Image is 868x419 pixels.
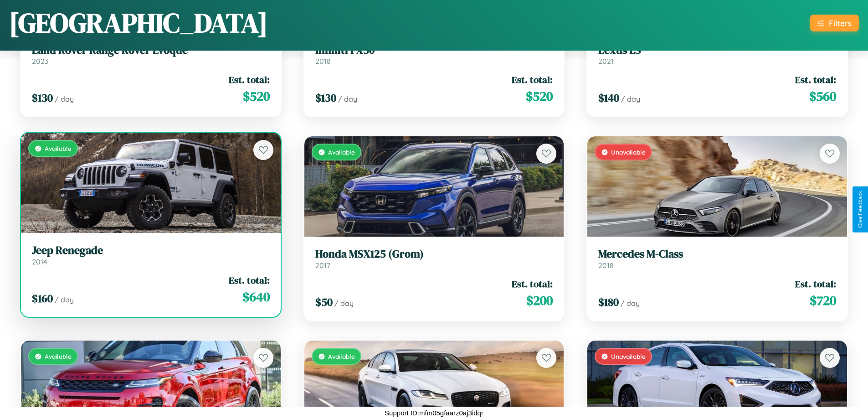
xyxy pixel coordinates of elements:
[315,248,553,261] h3: Honda MSX125 (Grom)
[32,44,270,66] a: Land Rover Range Rover Evoque2023
[857,191,863,228] div: Give Feedback
[9,4,268,41] h1: [GEOGRAPHIC_DATA]
[810,15,859,31] button: Filters
[598,248,836,261] h3: Mercedes M-Class
[55,94,74,103] span: / day
[338,94,357,103] span: / day
[315,248,553,270] a: Honda MSX125 (Grom)2017
[229,274,270,287] span: Est. total:
[315,44,553,57] h3: Infiniti FX50
[512,277,553,290] span: Est. total:
[598,90,619,105] span: $ 140
[32,244,270,266] a: Jeep Renegade2014
[621,94,640,103] span: / day
[810,291,836,310] span: $ 720
[315,261,330,270] span: 2017
[385,407,483,419] p: Support ID: mfm05gfaarz0aj3idqr
[32,291,53,306] span: $ 160
[229,73,270,86] span: Est. total:
[621,299,640,308] span: / day
[45,352,72,360] span: Available
[598,261,614,270] span: 2018
[315,90,336,105] span: $ 130
[598,248,836,270] a: Mercedes M-Class2018
[809,87,836,105] span: $ 560
[315,295,333,310] span: $ 50
[526,291,553,310] span: $ 200
[243,87,270,105] span: $ 520
[45,145,72,152] span: Available
[829,18,852,28] div: Filters
[32,90,53,105] span: $ 130
[32,57,48,66] span: 2023
[598,57,614,66] span: 2021
[32,44,270,57] h3: Land Rover Range Rover Evoque
[328,148,355,156] span: Available
[32,244,270,257] h3: Jeep Renegade
[598,44,836,66] a: Lexus LS2021
[611,352,646,360] span: Unavailable
[32,257,47,266] span: 2014
[315,44,553,66] a: Infiniti FX502018
[55,295,74,304] span: / day
[328,352,355,360] span: Available
[512,73,553,86] span: Est. total:
[795,277,836,290] span: Est. total:
[526,87,553,105] span: $ 520
[598,44,836,57] h3: Lexus LS
[242,288,270,306] span: $ 640
[598,295,619,310] span: $ 180
[334,299,354,308] span: / day
[795,73,836,86] span: Est. total:
[315,57,331,66] span: 2018
[611,148,646,156] span: Unavailable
